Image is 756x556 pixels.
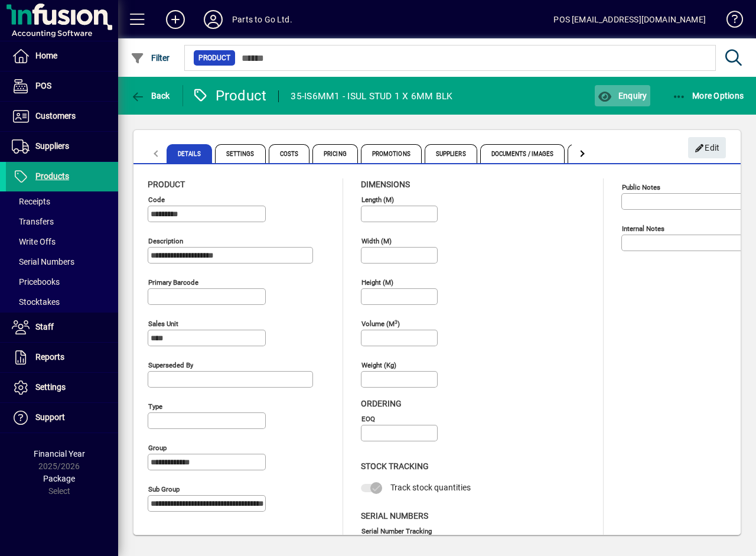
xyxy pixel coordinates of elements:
span: Promotions [361,144,422,163]
span: Staff [35,322,54,331]
div: POS [EMAIL_ADDRESS][DOMAIN_NAME] [553,10,706,29]
mat-label: Volume (m ) [361,320,400,328]
button: Add [157,9,194,30]
span: More Options [672,91,744,100]
a: Support [6,403,118,433]
span: Track stock quantities [390,483,471,492]
mat-label: Type [148,402,162,411]
span: Support [35,412,65,422]
span: Serial Numbers [361,511,428,521]
mat-label: Group [148,444,167,452]
a: Pricebooks [6,272,118,292]
span: Reports [35,352,64,362]
mat-label: Primary barcode [148,278,198,287]
span: Product [198,52,230,64]
span: Details [167,144,212,163]
span: Ordering [361,399,402,408]
span: Pricebooks [12,277,60,287]
span: Pricing [312,144,358,163]
mat-label: Length (m) [361,196,394,204]
span: Back [131,91,170,100]
span: Stock Tracking [361,461,429,471]
mat-label: Width (m) [361,237,392,245]
mat-label: Internal Notes [622,225,664,233]
button: Filter [128,47,173,69]
span: Dimensions [361,180,410,189]
mat-label: Sales unit [148,320,178,328]
span: Suppliers [425,144,477,163]
div: Parts to Go Ltd. [232,10,292,29]
button: Edit [688,137,726,158]
span: Documents / Images [480,144,565,163]
span: Filter [131,53,170,63]
a: Settings [6,373,118,402]
a: Reports [6,343,118,372]
button: Profile [194,9,232,30]
app-page-header-button: Back [118,85,183,106]
a: Customers [6,102,118,131]
a: Staff [6,313,118,342]
span: Settings [35,382,66,392]
mat-label: Code [148,196,165,204]
a: Knowledge Base [718,2,741,41]
button: Back [128,85,173,106]
span: Home [35,51,57,60]
span: Receipts [12,197,50,206]
mat-label: Superseded by [148,361,193,369]
sup: 3 [395,318,397,324]
mat-label: Height (m) [361,278,393,287]
a: Write Offs [6,232,118,252]
span: Products [35,171,69,181]
span: Product [148,180,185,189]
button: Enquiry [595,85,650,106]
mat-label: Sub group [148,485,180,493]
button: More Options [669,85,747,106]
span: Costs [269,144,310,163]
a: Transfers [6,212,118,232]
span: POS [35,81,51,90]
div: 35-IS6MM1 - ISUL STUD 1 X 6MM BLK [291,87,452,106]
span: Suppliers [35,141,69,151]
span: Financial Year [34,449,85,459]
span: Customers [35,111,76,121]
span: Edit [695,138,720,158]
span: Settings [215,144,266,163]
span: Package [43,474,75,483]
span: Custom Fields [568,144,634,163]
span: Serial Numbers [12,257,74,266]
div: Product [192,86,267,105]
span: Enquiry [598,91,647,100]
mat-label: EOQ [361,415,375,423]
span: Write Offs [12,237,56,246]
mat-label: Public Notes [622,183,660,191]
a: Receipts [6,191,118,212]
span: Transfers [12,217,54,226]
mat-label: Serial Number tracking [361,526,432,535]
mat-label: Weight (Kg) [361,361,396,369]
mat-label: Description [148,237,183,245]
a: Home [6,41,118,71]
a: POS [6,71,118,101]
span: Stocktakes [12,297,60,307]
a: Suppliers [6,132,118,161]
a: Stocktakes [6,292,118,312]
a: Serial Numbers [6,252,118,272]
